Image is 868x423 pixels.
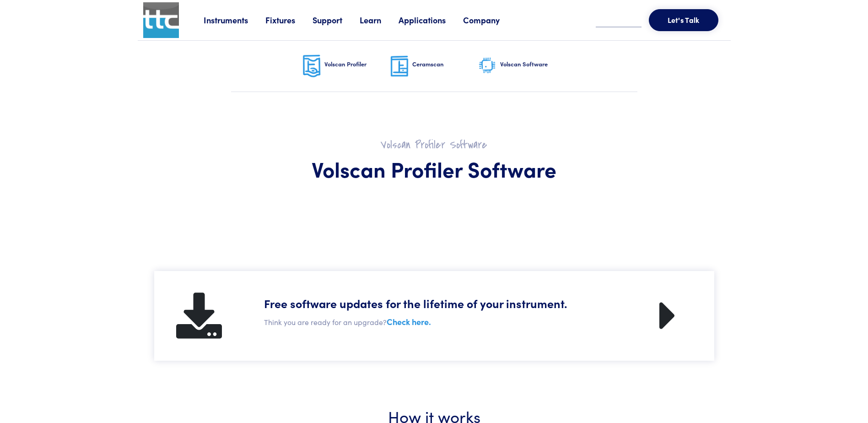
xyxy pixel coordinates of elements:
[360,14,399,26] a: Learn
[399,14,463,26] a: Applications
[387,316,431,327] a: Check here.
[264,295,604,311] h5: Free software updates for the lifetime of your instrument.
[390,55,409,77] img: ceramscan-nav.png
[463,14,517,26] a: Company
[390,41,478,92] a: Ceramscan
[202,138,667,152] h2: Volscan Profiler Software
[202,156,667,182] h1: Volscan Profiler Software
[264,315,604,329] p: Think you are ready for an upgrade?
[204,14,265,26] a: Instruments
[478,41,566,92] a: Volscan Software
[143,2,179,38] img: ttc_logo_1x1_v1.0.png
[302,41,390,92] a: Volscan Profiler
[412,60,478,68] h6: Ceramscan
[478,56,496,76] img: software-graphic.png
[649,9,718,31] button: Let's Talk
[324,60,390,68] h6: Volscan Profiler
[265,14,313,26] a: Fixtures
[313,14,360,26] a: Support
[500,60,566,68] h6: Volscan Software
[302,54,321,78] img: volscan-nav.png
